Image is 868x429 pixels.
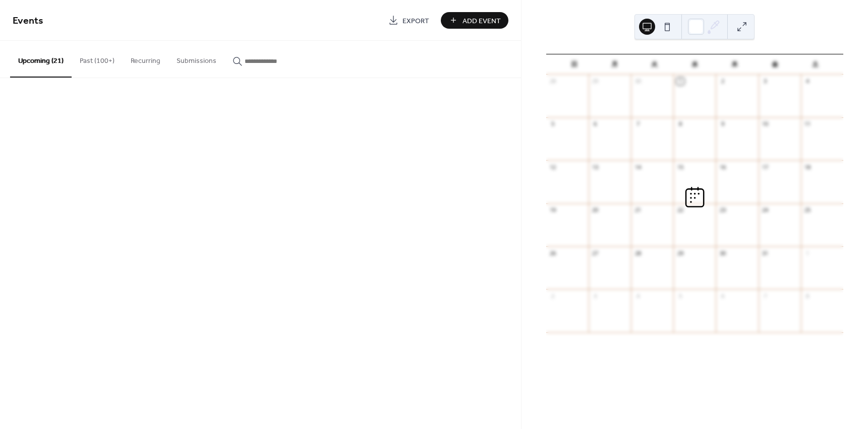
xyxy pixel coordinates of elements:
[674,54,715,75] div: 水
[804,163,812,171] div: 18
[549,292,557,300] div: 2
[441,12,508,29] button: Add Event
[804,78,812,85] div: 4
[634,120,642,128] div: 7
[804,249,812,257] div: 1
[549,78,557,85] div: 28
[462,16,501,26] span: Add Event
[592,292,599,300] div: 3
[804,292,812,300] div: 8
[381,12,437,29] a: Export
[719,163,726,171] div: 16
[762,206,769,214] div: 24
[795,54,835,75] div: 土
[549,120,557,128] div: 5
[719,249,726,257] div: 30
[72,41,123,77] button: Past (100+)
[804,206,812,214] div: 25
[634,78,642,85] div: 30
[634,249,642,257] div: 28
[402,16,429,26] span: Export
[549,163,557,171] div: 12
[634,206,642,214] div: 21
[762,249,769,257] div: 31
[676,78,684,85] div: 1
[762,78,769,85] div: 3
[676,206,684,214] div: 22
[594,54,634,75] div: 月
[634,163,642,171] div: 14
[762,163,769,171] div: 17
[676,249,684,257] div: 29
[634,292,642,300] div: 4
[762,292,769,300] div: 7
[804,120,812,128] div: 11
[719,120,726,128] div: 9
[592,78,599,85] div: 29
[592,206,599,214] div: 20
[762,120,769,128] div: 10
[719,206,726,214] div: 23
[676,120,684,128] div: 8
[755,54,795,75] div: 金
[715,54,755,75] div: 木
[676,292,684,300] div: 5
[719,78,726,85] div: 2
[549,249,557,257] div: 26
[676,163,684,171] div: 15
[10,41,72,78] button: Upcoming (21)
[719,292,726,300] div: 6
[123,41,168,77] button: Recurring
[634,54,675,75] div: 火
[592,249,599,257] div: 27
[554,54,595,75] div: 日
[592,120,599,128] div: 6
[549,206,557,214] div: 19
[592,163,599,171] div: 13
[13,11,43,31] span: Events
[168,41,224,77] button: Submissions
